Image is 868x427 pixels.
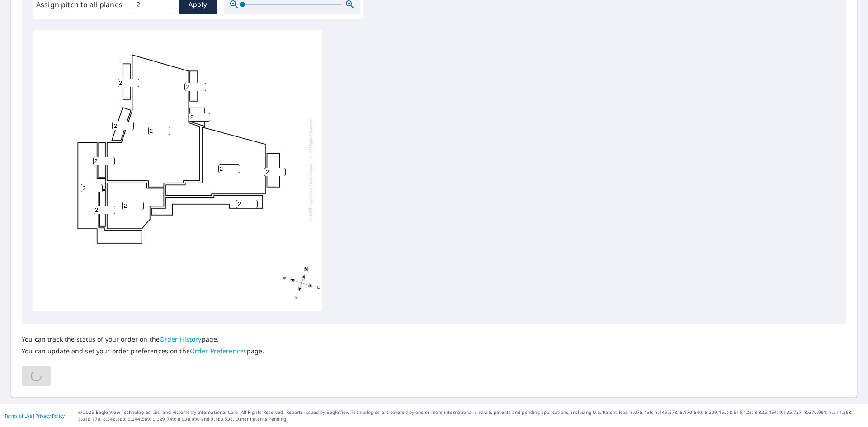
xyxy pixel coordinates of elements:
[190,347,247,355] a: Order Preferences
[5,413,65,418] p: |
[35,413,65,419] a: Privacy Policy
[78,409,863,422] p: © 2025 Eagle View Technologies, Inc. and Pictometry International Corp. All Rights Reserved. Repo...
[160,335,202,343] a: Order History
[22,347,264,355] p: You can update and set your order preferences on the page.
[22,335,264,343] p: You can track the status of your order on the page.
[5,413,33,419] a: Terms of Use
